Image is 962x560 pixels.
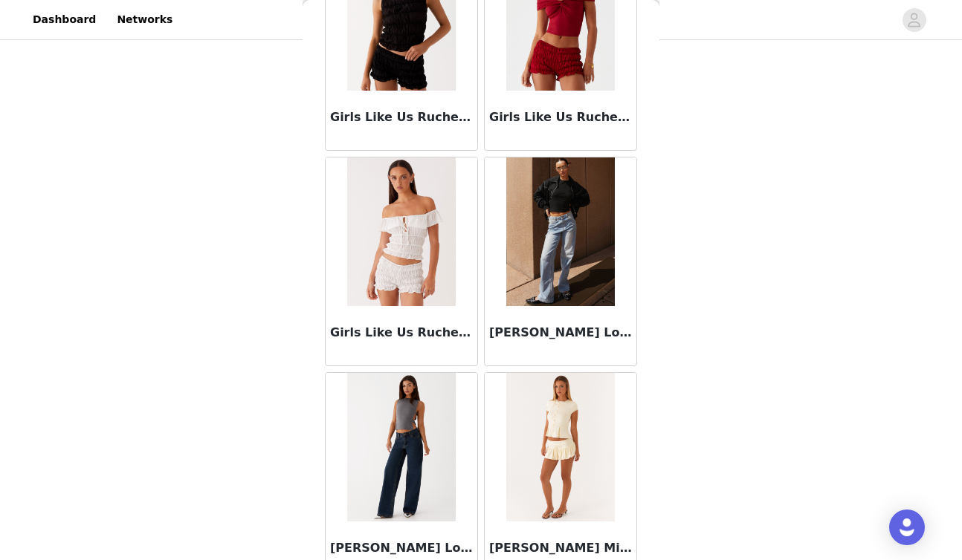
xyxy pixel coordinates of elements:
div: avatar [907,8,921,32]
a: Networks [108,3,181,36]
h3: [PERSON_NAME] Low Rise Denim Jeans - Washed Denim [330,539,473,557]
h3: [PERSON_NAME] Mini Skort - Lemon [489,539,632,557]
h3: Girls Like Us Ruched Mini Shorts - Maroon [489,108,632,126]
img: Girls Like Us Ruched Mini Shorts - White [347,157,455,306]
a: Dashboard [24,3,105,36]
img: Keanna Low Rise Denim Jeans - Washed Denim [347,373,455,521]
h3: [PERSON_NAME] Low Rise Denim Jeans - Light Blue [489,324,632,342]
h3: Girls Like Us Ruched Mini Shorts - White [330,324,473,342]
img: Landon Mini Skort - Lemon [506,373,614,521]
h3: Girls Like Us Ruched Mini Shorts - Black [330,108,473,126]
img: Keanna Low Rise Denim Jeans - Light Blue [506,157,614,306]
div: Open Intercom Messenger [889,509,925,545]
